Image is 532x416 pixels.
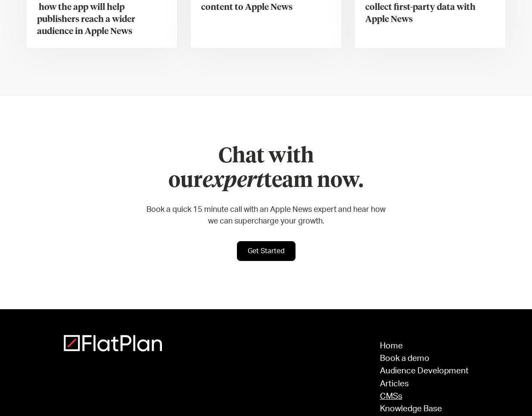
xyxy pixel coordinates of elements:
a: Home [380,342,469,350]
a: CMSs [380,392,469,400]
a: Book a demo [380,354,469,363]
p: Book a quick 15 minute call with an Apple News expert and hear how we can supercharge your growth. [146,204,387,227]
a: Audience Development [380,367,469,375]
em: expert [202,171,264,191]
a: Get Started [237,241,296,261]
h2: Chat with our team now. [146,144,387,194]
a: Knowledge Base [380,405,469,413]
a: Articles [380,380,469,388]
